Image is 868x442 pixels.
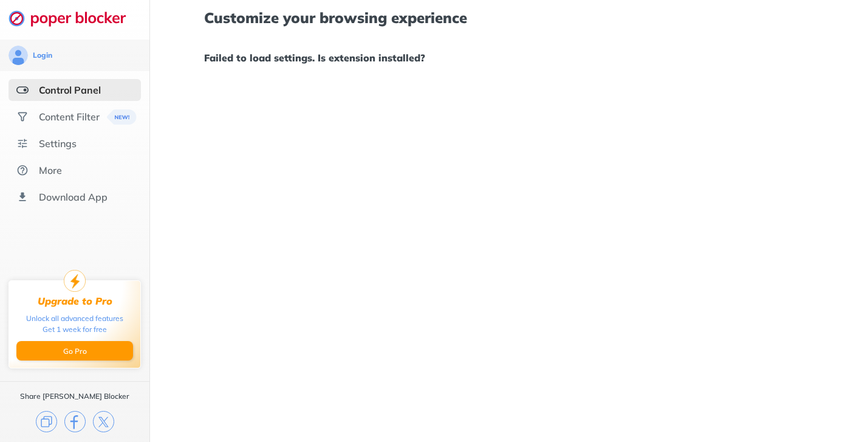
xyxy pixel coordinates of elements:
div: Download App [39,191,108,203]
img: facebook.svg [64,411,86,432]
img: about.svg [16,164,29,176]
h1: Customize your browsing experience [204,10,815,26]
img: avatar.svg [9,46,28,65]
img: upgrade-to-pro.svg [64,270,86,292]
div: Control Panel [39,84,101,96]
div: Get 1 week for free [43,324,107,335]
img: download-app.svg [16,191,29,203]
button: Go Pro [16,341,133,361]
img: x.svg [93,411,114,432]
img: logo-webpage.svg [9,10,139,27]
img: copy.svg [36,411,57,432]
img: settings.svg [16,137,29,150]
div: Upgrade to Pro [38,295,112,307]
div: Unlock all advanced features [26,313,123,324]
img: social.svg [16,111,29,123]
h1: Failed to load settings. Is extension installed? [204,50,815,66]
div: More [39,164,62,176]
div: Login [33,50,52,60]
div: Share [PERSON_NAME] Blocker [20,392,129,401]
div: Content Filter [39,111,100,123]
img: menuBanner.svg [104,109,134,125]
div: Settings [39,137,77,150]
img: features-selected.svg [16,84,29,96]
